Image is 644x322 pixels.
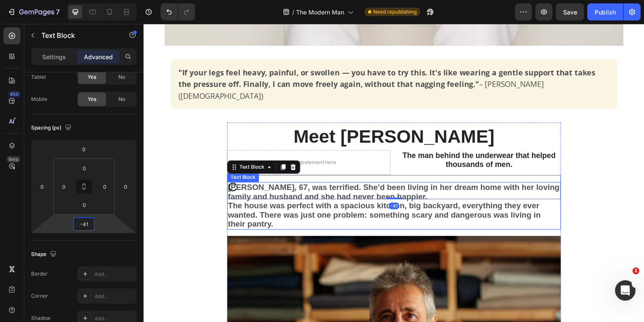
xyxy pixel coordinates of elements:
button: 7 [3,3,63,20]
p: C [86,155,425,178]
input: -41 [75,218,92,230]
input: 0px [57,180,70,193]
div: 450 [8,91,20,98]
div: Beta [6,156,20,163]
span: No [118,73,125,81]
input: 0 [75,143,92,155]
div: Corner [31,292,48,300]
span: Need republishing [373,8,417,16]
p: Text Block [41,30,114,40]
div: Spacing (px) [31,122,73,134]
span: 1 [632,267,639,274]
div: Publish [595,8,616,17]
div: Rich Text Editor. Editing area: main [85,161,426,210]
div: Tablet [31,73,46,81]
span: / [292,8,294,17]
div: Undo/Redo [161,3,195,20]
span: The Modern Man [296,8,344,17]
div: Shape [31,249,58,260]
button: Publish [587,3,623,20]
p: Settings [42,52,66,61]
p: Advanced [84,52,113,61]
input: 0px [98,180,111,193]
div: Border [31,270,48,278]
p: 7 [56,7,60,17]
span: Yes [88,95,96,103]
input: 0px [76,198,93,211]
button: Save [556,3,584,20]
p: The man behind the underwear that helped thousands of men. [260,129,425,148]
iframe: Intercom live chat [615,280,635,301]
span: Save [563,9,577,16]
span: No [118,95,125,103]
div: Shadow [31,314,51,322]
input: 0 [36,180,49,193]
input: 0 [119,180,132,193]
div: -41 [250,182,261,189]
div: Mobile [31,95,47,103]
span: Yes [88,73,96,81]
div: Text Block [96,142,125,150]
div: Add... [95,293,135,300]
input: 0px [76,162,93,175]
span: The house was perfect with a spacious kitchen, big backyard, everything they ever wanted. There w... [86,181,405,209]
div: Drop element here [151,138,196,145]
iframe: Design area [144,24,644,322]
div: Add... [95,270,135,278]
